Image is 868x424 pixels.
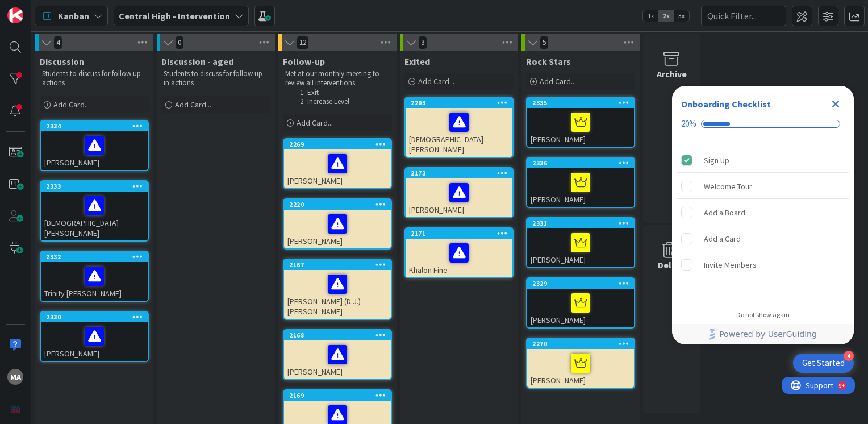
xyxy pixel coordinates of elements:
[175,36,184,49] span: 0
[704,258,757,272] div: Invite Members
[677,252,849,277] div: Invite Members is incomplete.
[643,10,658,22] span: 1x
[284,199,391,248] div: 2220[PERSON_NAME]
[41,252,148,262] div: 2332
[284,390,391,401] div: 2169
[284,330,391,340] div: 2168
[736,310,790,319] div: Do not show again
[527,289,634,327] div: [PERSON_NAME]
[532,159,634,167] div: 2336
[283,56,325,67] span: Follow-up
[24,2,52,15] span: Support
[527,98,634,108] div: 2335
[41,322,148,361] div: [PERSON_NAME]
[418,36,427,49] span: 3
[285,69,390,88] p: Met at our monthly meeting to review all interventions
[527,228,634,267] div: [PERSON_NAME]
[41,312,148,322] div: 2330
[404,56,430,67] span: Exited
[41,312,148,361] div: 2330[PERSON_NAME]
[719,327,817,341] span: Powered by UserGuiding
[406,98,512,157] div: 2203[DEMOGRAPHIC_DATA][PERSON_NAME]
[704,180,752,193] div: Welcome Tour
[406,168,512,178] div: 2173
[677,148,849,173] div: Sign Up is complete.
[42,69,147,88] p: Students to discuss for follow up actions
[672,143,854,303] div: Checklist items
[46,253,148,261] div: 2332
[827,95,845,113] div: Close Checklist
[289,201,391,209] div: 2220
[41,131,148,170] div: [PERSON_NAME]
[844,351,854,361] div: 4
[41,181,148,240] div: 2333[DEMOGRAPHIC_DATA][PERSON_NAME]
[527,168,634,207] div: [PERSON_NAME]
[411,169,512,177] div: 2173
[53,99,90,110] span: Add Card...
[677,226,849,251] div: Add a Card is incomplete.
[46,313,148,321] div: 2330
[672,86,854,344] div: Checklist Container
[7,369,23,385] div: MA
[532,219,634,227] div: 2331
[701,6,786,26] input: Quick Filter...
[297,97,390,106] li: Increase Level
[58,9,89,23] span: Kanban
[681,97,771,111] div: Onboarding Checklist
[289,392,391,400] div: 2169
[41,252,148,301] div: 2332Trinity [PERSON_NAME]
[532,340,634,348] div: 2270
[284,139,391,149] div: 2269
[411,99,512,107] div: 2203
[40,56,84,67] span: Discussion
[41,121,148,131] div: 2334
[297,88,390,97] li: Exit
[406,228,512,277] div: 2171Khalon Fine
[284,260,391,270] div: 2167
[57,5,63,14] div: 9+
[527,278,634,289] div: 2329
[289,261,391,269] div: 2167
[406,168,512,217] div: 2173[PERSON_NAME]
[540,76,576,86] span: Add Card...
[527,339,634,349] div: 2270
[677,174,849,199] div: Welcome Tour is incomplete.
[540,36,549,49] span: 5
[406,178,512,217] div: [PERSON_NAME]
[289,331,391,339] div: 2168
[284,270,391,319] div: [PERSON_NAME] (D.J.) [PERSON_NAME]
[297,36,309,49] span: 12
[284,340,391,379] div: [PERSON_NAME]
[672,324,854,344] div: Footer
[527,278,634,327] div: 2329[PERSON_NAME]
[677,200,849,225] div: Add a Board is incomplete.
[681,119,696,129] div: 20%
[527,339,634,388] div: 2270[PERSON_NAME]
[704,206,745,219] div: Add a Board
[7,401,23,417] img: avatar
[41,192,148,240] div: [DEMOGRAPHIC_DATA][PERSON_NAME]
[793,354,854,373] div: Open Get Started checklist, remaining modules: 4
[119,10,230,22] b: Central High - Intervention
[284,210,391,248] div: [PERSON_NAME]
[406,98,512,108] div: 2203
[657,67,687,81] div: Archive
[411,230,512,238] div: 2171
[7,7,23,23] img: Visit kanbanzone.com
[284,199,391,210] div: 2220
[41,262,148,301] div: Trinity [PERSON_NAME]
[532,99,634,107] div: 2335
[527,98,634,147] div: 2335[PERSON_NAME]
[41,121,148,170] div: 2334[PERSON_NAME]
[406,108,512,157] div: [DEMOGRAPHIC_DATA][PERSON_NAME]
[704,153,729,167] div: Sign Up
[46,122,148,130] div: 2334
[527,158,634,207] div: 2336[PERSON_NAME]
[658,258,686,272] div: Delete
[284,260,391,319] div: 2167[PERSON_NAME] (D.J.) [PERSON_NAME]
[527,158,634,168] div: 2336
[704,232,741,246] div: Add a Card
[284,139,391,188] div: 2269[PERSON_NAME]
[658,10,674,22] span: 2x
[532,280,634,288] div: 2329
